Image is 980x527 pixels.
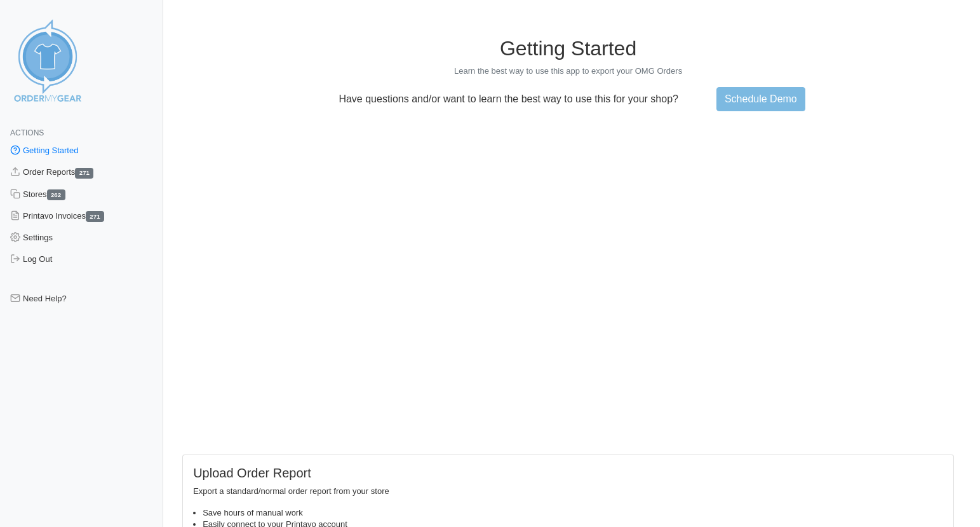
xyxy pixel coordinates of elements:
span: 262 [47,189,65,200]
span: 271 [75,168,93,179]
p: Learn the best way to use this app to export your OMG Orders [182,65,954,77]
p: Export a standard/normal order report from your store [193,486,943,497]
li: Save hours of manual work [203,507,943,519]
a: Schedule Demo [716,87,805,111]
p: Have questions and/or want to learn the best way to use this for your shop? [331,93,686,105]
h5: Upload Order Report [193,465,943,481]
span: 271 [86,211,104,222]
h1: Getting Started [182,36,954,60]
span: Actions [10,128,44,137]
